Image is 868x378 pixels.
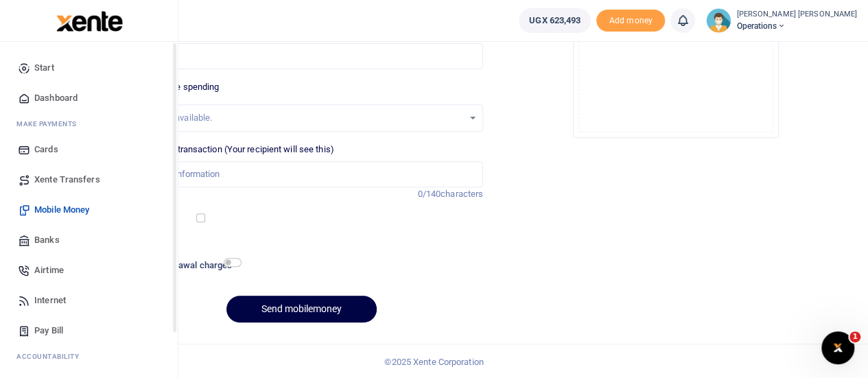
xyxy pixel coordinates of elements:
[11,83,167,113] a: Dashboard
[11,134,167,165] a: Cards
[34,91,78,105] span: Dashboard
[519,8,591,33] a: UGX 623,493
[11,255,167,285] a: Airtime
[226,296,377,322] button: Send mobilemoney
[821,331,854,364] iframe: Intercom live chat
[120,43,483,69] input: UGX
[34,203,89,217] span: Mobile Money
[441,189,483,199] span: characters
[120,143,334,156] label: Memo for this transaction (Your recipient will see this)
[596,14,665,25] a: Add money
[418,189,441,199] span: 0/140
[11,346,167,367] li: Ac
[11,285,167,316] a: Internet
[706,8,731,33] img: profile-user
[596,10,665,32] span: Add money
[513,8,596,33] li: Wallet ballance
[11,113,167,134] li: M
[130,111,463,125] div: No options available.
[529,14,580,27] span: UGX 623,493
[11,53,167,83] a: Start
[56,11,123,32] img: logo-large
[120,161,483,187] input: Enter extra information
[34,173,100,187] span: Xente Transfers
[11,195,167,225] a: Mobile Money
[596,10,665,32] li: Toup your wallet
[736,20,857,32] span: Operations
[706,8,857,33] a: profile-user [PERSON_NAME] [PERSON_NAME] Operations
[34,294,66,307] span: Internet
[849,331,860,342] span: 1
[736,9,857,21] small: [PERSON_NAME] [PERSON_NAME]
[34,263,64,277] span: Airtime
[11,225,167,255] a: Banks
[34,233,60,247] span: Banks
[11,165,167,195] a: Xente Transfers
[34,143,58,156] span: Cards
[34,61,54,75] span: Start
[23,119,77,129] span: ake Payments
[11,316,167,346] a: Pay Bill
[55,15,123,25] a: logo-small logo-large logo-large
[34,324,63,338] span: Pay Bill
[27,351,79,362] span: countability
